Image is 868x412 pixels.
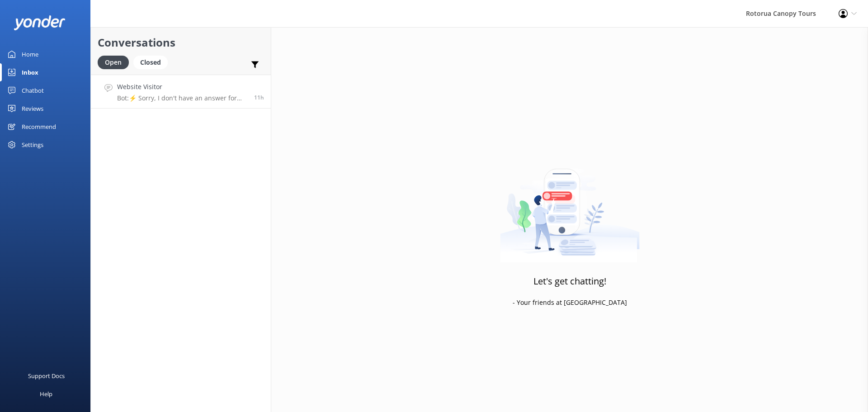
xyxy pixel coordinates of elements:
[22,136,43,154] div: Settings
[117,94,247,102] p: Bot: ⚡ Sorry, I don't have an answer for that. Could you please try and rephrase your question? A...
[22,81,44,99] div: Chatbot
[22,63,38,81] div: Inbox
[98,56,129,69] div: Open
[533,274,606,289] h3: Let's get chatting!
[28,367,65,385] div: Support Docs
[500,150,640,263] img: artwork of a man stealing a conversation from at giant smartphone
[98,34,264,51] h2: Conversations
[513,298,627,308] p: - Your friends at [GEOGRAPHIC_DATA]
[254,94,264,101] span: Oct 07 2025 09:35pm (UTC +13:00) Pacific/Auckland
[98,57,133,67] a: Open
[22,99,43,118] div: Reviews
[91,75,271,109] a: Website VisitorBot:⚡ Sorry, I don't have an answer for that. Could you please try and rephrase yo...
[40,385,52,403] div: Help
[133,57,172,67] a: Closed
[14,15,66,30] img: yonder-white-logo.png
[22,118,56,136] div: Recommend
[22,45,38,63] div: Home
[117,82,247,92] h4: Website Visitor
[133,56,168,69] div: Closed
